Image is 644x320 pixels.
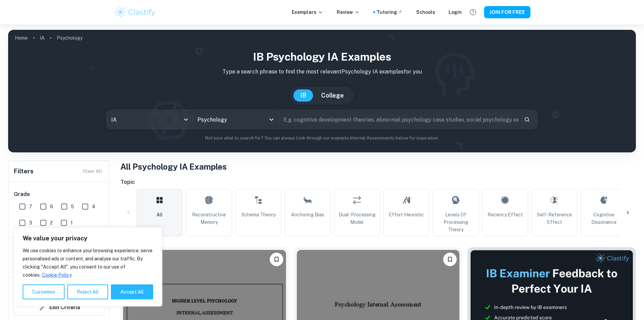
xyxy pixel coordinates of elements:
[67,284,108,299] button: Reject All
[443,253,457,266] button: Please log in to bookmark exemplars
[120,161,636,173] h1: All Psychology IA Examples
[270,253,283,266] button: Please log in to bookmark exemplars
[416,8,435,16] a: Schools
[111,284,153,299] button: Accept All
[71,219,73,227] span: 1
[29,219,32,227] span: 3
[157,211,163,218] span: All
[241,211,276,218] span: Schema Theory
[279,110,519,129] input: E.g. cognitive development theories, abnormal psychology case studies, social psychology experime...
[14,68,630,76] p: Type a search phrase to find the most relevant Psychology IA examples for you
[14,135,630,142] p: Not sure what to search for? You can always look through our example Internal Assessments below f...
[14,299,104,316] button: Edit Criteria
[8,30,636,152] img: profile cover
[449,8,462,16] a: Login
[484,6,530,18] button: JOIN FOR FREE
[42,272,72,278] a: Cookie Policy
[291,211,324,218] span: Anchoring Bias
[50,219,53,227] span: 2
[15,33,28,43] a: Home
[40,33,45,43] a: IA
[14,167,33,176] h6: Filters
[293,89,313,102] button: IB
[584,211,624,226] span: Cognitive Dissonance
[71,203,74,210] span: 5
[487,211,523,218] span: Recency Effect
[114,5,157,19] img: Clastify logo
[467,6,479,18] button: Help and Feedback
[14,190,104,198] h6: Grade
[337,8,360,16] p: Review
[29,203,32,210] span: 7
[389,211,424,218] span: Effort Heuristic
[23,284,65,299] button: Customise
[436,211,476,233] span: Levels of Processing Theory
[534,211,574,226] span: Self-Reference Effect
[267,115,276,124] button: Open
[50,203,53,210] span: 6
[120,178,636,186] h6: Topic
[337,211,377,226] span: Dual-Processing Model
[377,8,403,16] a: Tutoring
[521,114,533,125] button: Search
[57,34,82,42] p: Psychology
[292,8,323,16] p: Exemplars
[189,211,229,226] span: Reconstructive Memory
[14,227,162,306] div: We value your privacy
[314,89,351,102] button: College
[14,49,630,65] h1: IB Psychology IA examples
[106,110,192,129] div: IA
[23,247,153,279] p: We use cookies to enhance your browsing experience, serve personalised ads or content, and analys...
[92,203,95,210] span: 4
[23,234,153,242] p: We value your privacy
